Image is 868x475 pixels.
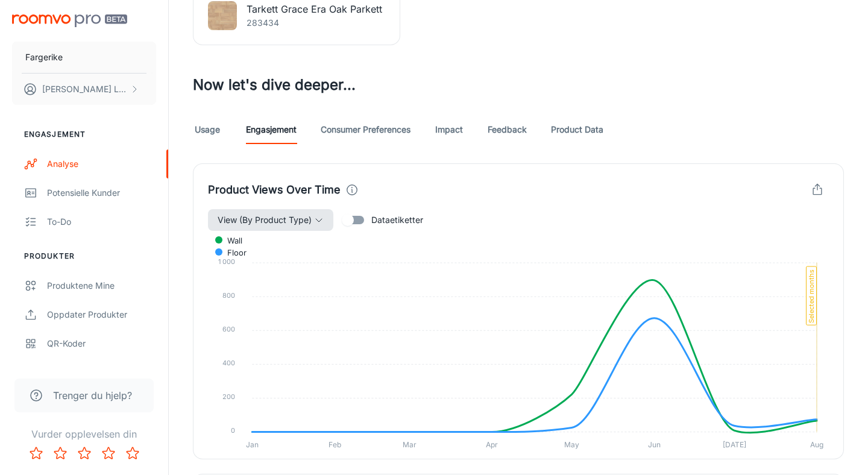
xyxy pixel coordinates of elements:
[12,42,156,73] button: Fargerike
[208,181,341,198] h4: Product Views Over Time
[121,441,145,465] button: Rate 5 star
[222,291,235,300] tspan: 800
[246,115,297,144] a: Engasjement
[96,441,121,465] button: Rate 4 star
[42,83,127,96] p: [PERSON_NAME] Løveng
[231,426,235,435] tspan: 0
[193,74,844,96] h3: Now let's dive deeper...
[12,74,156,105] button: [PERSON_NAME] Løveng
[222,359,235,367] tspan: 400
[47,186,156,200] div: Potensielle kunder
[218,213,312,227] span: View (By Product Type)
[72,441,96,465] button: Rate 3 star
[321,115,410,144] a: Consumer Preferences
[218,235,242,246] span: Wall
[47,337,156,350] div: QR-koder
[247,16,382,30] p: 283434
[247,2,382,16] p: Tarkett Grace Era Oak Parkett
[551,115,603,144] a: Product Data
[371,213,423,227] span: Dataetiketter
[648,440,661,449] tspan: Jun
[486,440,498,449] tspan: Apr
[53,388,132,403] span: Trenger du hjelp?
[246,440,259,449] tspan: Jan
[47,215,156,228] div: To-do
[12,14,127,27] img: Roomvo PRO Beta
[193,115,222,144] a: Usage
[218,257,235,266] tspan: 1 000
[222,325,235,333] tspan: 600
[218,247,247,258] span: Floor
[222,392,235,401] tspan: 200
[488,115,527,144] a: Feedback
[208,209,333,231] button: View (By Product Type)
[47,308,156,321] div: Oppdater produkter
[25,51,63,64] p: Fargerike
[403,440,417,449] tspan: Mar
[47,157,156,171] div: Analyse
[208,1,237,30] img: Tarkett Grace Era Oak Parkett
[810,440,823,449] tspan: Aug
[10,427,159,441] p: Vurder opplevelsen din
[564,440,579,449] tspan: May
[24,441,48,465] button: Rate 1 star
[435,115,464,144] a: Impact
[47,279,156,292] div: Produktene mine
[723,440,746,449] tspan: [DATE]
[329,440,341,449] tspan: Feb
[48,441,72,465] button: Rate 2 star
